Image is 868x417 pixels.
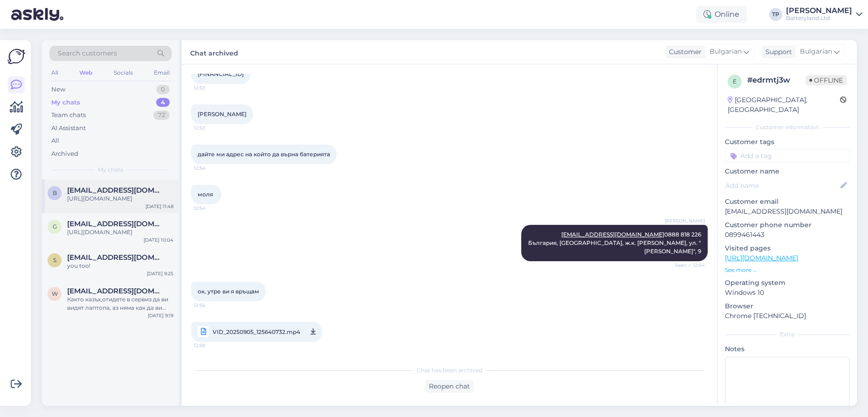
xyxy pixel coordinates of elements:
[198,111,247,118] span: [PERSON_NAME]
[194,205,229,212] span: 12:54
[786,7,862,22] a: [PERSON_NAME]Batteryland Ltd
[800,47,832,57] span: Bulgarian
[53,257,56,264] span: s
[725,243,849,253] p: Visited pages
[51,149,78,159] div: Archived
[67,253,164,262] span: siman338@hotmail.com
[786,14,852,22] div: Batteryland Ltd
[696,6,747,23] div: Online
[725,197,849,207] p: Customer email
[52,290,58,297] span: w
[77,67,94,79] div: Web
[725,330,849,339] div: Extra
[806,75,847,85] span: Offline
[213,326,300,338] span: VID_20250905_125640732.mp4
[725,266,849,274] p: See more ...
[156,85,170,94] div: 0
[58,49,117,58] span: Search customers
[725,181,839,191] input: Add name
[67,295,173,312] div: Както казъх,отидете в сервиз да ви видят лаптопа, аз няма как да ви отговоря на тези въпроси свър...
[148,312,173,319] div: [DATE] 9:19
[67,195,173,203] div: [URL][DOMAIN_NAME]
[670,262,705,269] span: Seen ✓ 12:54
[190,46,238,58] label: Chat archived
[51,98,80,107] div: My chats
[198,70,244,77] span: [FINANCIAL_ID]
[53,189,57,196] span: b
[67,228,173,236] div: [URL][DOMAIN_NAME]
[194,165,229,172] span: 12:54
[198,288,259,295] span: ок, утре ви я връщам
[198,191,213,198] span: моля
[733,78,737,85] span: e
[725,311,849,321] p: Chrome [TECHNICAL_ID]
[725,123,849,132] div: Customer information
[51,111,86,120] div: Team chats
[53,223,57,230] span: g
[145,203,173,210] div: [DATE] 11:48
[7,48,25,65] img: Askly Logo
[725,149,849,163] input: Add a tag
[747,75,806,86] div: # edrmtj3w
[112,67,135,79] div: Socials
[710,47,742,57] span: Bulgarian
[51,124,86,133] div: AI Assistant
[156,98,170,107] div: 4
[725,254,798,262] a: [URL][DOMAIN_NAME]
[417,366,482,375] span: Chat has been archived
[725,207,849,216] p: [EMAIL_ADDRESS][DOMAIN_NAME]
[51,136,59,146] div: All
[194,340,229,351] span: 12:58
[665,217,705,224] span: [PERSON_NAME]
[194,84,229,91] span: 12:53
[728,95,840,115] div: [GEOGRAPHIC_DATA], [GEOGRAPHIC_DATA]
[786,7,852,14] div: [PERSON_NAME]
[198,151,330,158] span: дайте ми адрес на който да върна батерията
[51,85,65,94] div: New
[725,230,849,240] p: 0899461443
[425,380,474,393] div: Reopen chat
[67,287,164,295] span: wojciechmak710@gmail.com
[528,231,701,255] span: 0888 818 226 България, [GEOGRAPHIC_DATA], ж.к. [PERSON_NAME], ул. "[PERSON_NAME]", 9
[98,166,123,174] span: My chats
[49,67,60,79] div: All
[153,111,170,120] div: 72
[725,167,849,176] p: Customer name
[144,236,173,243] div: [DATE] 10:04
[67,220,164,228] span: gm86@abv.bg
[725,137,849,147] p: Customer tags
[665,47,702,57] div: Customer
[67,262,173,270] div: you too!
[191,322,322,342] a: VID_20250905_125640732.mp412:58
[194,302,229,309] span: 12:56
[769,8,782,21] div: TP
[147,270,173,277] div: [DATE] 9:25
[762,47,792,57] div: Support
[67,186,164,195] span: boev_1947@abv.bg
[725,344,849,354] p: Notes
[194,125,229,132] span: 12:53
[725,278,849,288] p: Operating system
[725,288,849,298] p: Windows 10
[725,220,849,230] p: Customer phone number
[725,301,849,311] p: Browser
[152,67,172,79] div: Email
[561,231,664,238] a: [EMAIL_ADDRESS][DOMAIN_NAME]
